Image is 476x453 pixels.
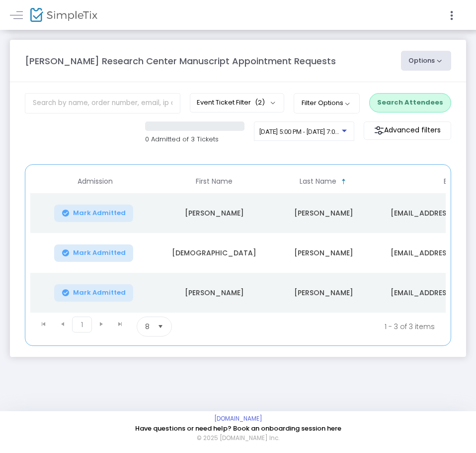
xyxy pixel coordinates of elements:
[269,193,378,233] td: [PERSON_NAME]
[259,128,390,135] span: [DATE] 5:00 PM - [DATE] 7:00 PM • 2 attendees
[159,193,269,233] td: [PERSON_NAME]
[73,209,126,217] span: Mark Admitted
[340,178,348,186] span: Sortable
[54,205,134,222] button: Mark Admitted
[73,249,126,257] span: Mark Admitted
[197,434,279,443] span: © 2025 [DOMAIN_NAME] Inc.
[145,322,150,332] span: 8
[25,54,336,68] m-panel-title: [PERSON_NAME] Research Center Manuscript Appointment Requests
[72,317,92,333] span: Page 1
[300,177,336,186] span: Last Name
[135,424,341,433] a: Have questions or need help? Book an onboarding session here
[270,317,435,337] kendo-pager-info: 1 - 3 of 3 items
[294,93,360,113] button: Filter Options
[444,177,462,186] span: Email
[54,244,134,262] button: Mark Admitted
[190,93,284,112] button: Event Ticket Filter(2)
[401,51,452,71] button: Options
[159,273,269,313] td: [PERSON_NAME]
[159,233,269,273] td: [DEMOGRAPHIC_DATA]
[269,233,378,273] td: [PERSON_NAME]
[73,289,126,297] span: Mark Admitted
[269,273,378,313] td: [PERSON_NAME]
[374,125,384,135] img: filter
[30,170,446,313] div: Data table
[154,317,167,336] button: Select
[145,134,244,144] p: 0 Admitted of 3 Tickets
[78,177,113,186] span: Admission
[25,93,180,113] input: Search by name, order number, email, ip address
[255,99,265,107] span: (2)
[54,284,134,302] button: Mark Admitted
[196,177,233,186] span: First Name
[369,93,451,112] button: Search Attendees
[364,121,451,140] m-button: Advanced filters
[214,415,262,423] a: [DOMAIN_NAME]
